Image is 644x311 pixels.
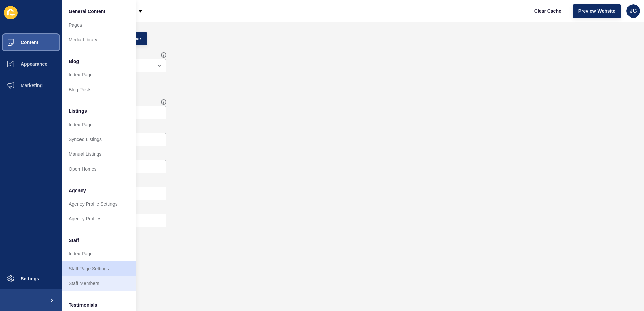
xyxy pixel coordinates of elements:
[62,162,136,176] a: Open Homes
[630,8,637,14] span: JG
[62,132,136,147] a: Synced Listings
[130,35,141,42] span: Save
[578,8,615,14] span: Preview Website
[573,4,621,18] button: Preview Website
[62,67,136,82] a: Index Page
[62,18,136,32] a: Pages
[69,108,87,114] span: Listings
[62,117,136,132] a: Index Page
[534,8,561,14] span: Clear Cache
[62,276,136,291] a: Staff Members
[62,32,136,47] a: Media Library
[62,211,136,226] a: Agency Profiles
[69,237,79,244] span: Staff
[69,58,79,65] span: Blog
[62,147,136,162] a: Manual Listings
[62,82,136,97] a: Blog Posts
[62,246,136,261] a: Index Page
[62,261,136,276] a: Staff Page Settings
[62,197,136,211] a: Agency Profile Settings
[69,8,105,15] span: General Content
[69,302,97,308] span: Testimonials
[528,4,567,18] button: Clear Cache
[69,187,86,194] span: Agency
